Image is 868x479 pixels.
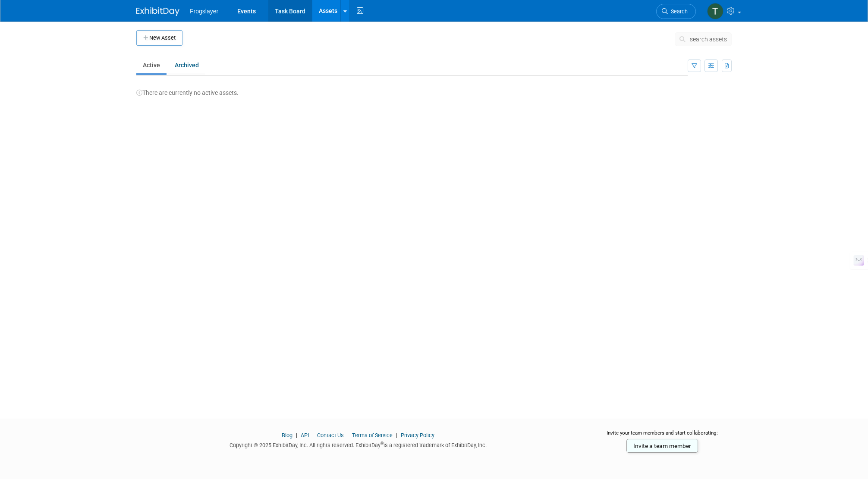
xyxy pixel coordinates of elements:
[136,7,179,16] img: ExhibitDay
[136,439,580,449] div: Copyright © 2025 ExhibitDay, Inc. All rights reserved. ExhibitDay is a registered trademark of Ex...
[707,3,723,19] img: Tim Scott
[352,432,393,438] a: Terms of Service
[401,432,434,438] a: Privacy Policy
[136,80,732,97] div: There are currently no active assets.
[190,8,218,15] span: Frogslayer
[593,429,732,442] div: Invite your team members and start collaborating:
[317,432,344,438] a: Contact Us
[136,30,182,46] button: New Asset
[656,4,696,19] a: Search
[282,432,292,438] a: Blog
[310,432,316,438] span: |
[301,432,309,438] a: API
[381,441,384,446] sup: ®
[668,8,688,15] span: Search
[690,36,727,43] span: search assets
[675,32,732,46] button: search assets
[394,432,399,438] span: |
[626,439,698,453] a: Invite a team member
[136,57,167,73] a: Active
[345,432,351,438] span: |
[168,57,205,73] a: Archived
[294,432,299,438] span: |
